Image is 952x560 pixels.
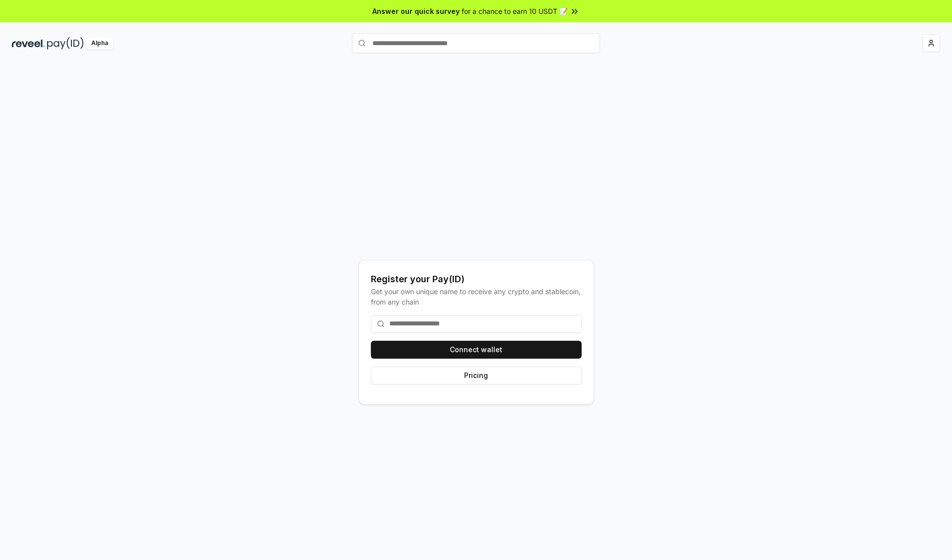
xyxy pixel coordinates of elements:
span: for a chance to earn 10 USDT 📝 [462,6,568,16]
img: pay_id [47,37,84,50]
button: Pricing [371,367,582,384]
div: Get your own unique name to receive any crypto and stablecoin, from any chain [371,286,582,307]
span: Answer our quick survey [372,6,460,16]
img: reveel_dark [12,37,45,50]
button: Connect wallet [371,341,582,359]
div: Register your Pay(ID) [371,272,582,286]
div: Alpha [86,37,114,50]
